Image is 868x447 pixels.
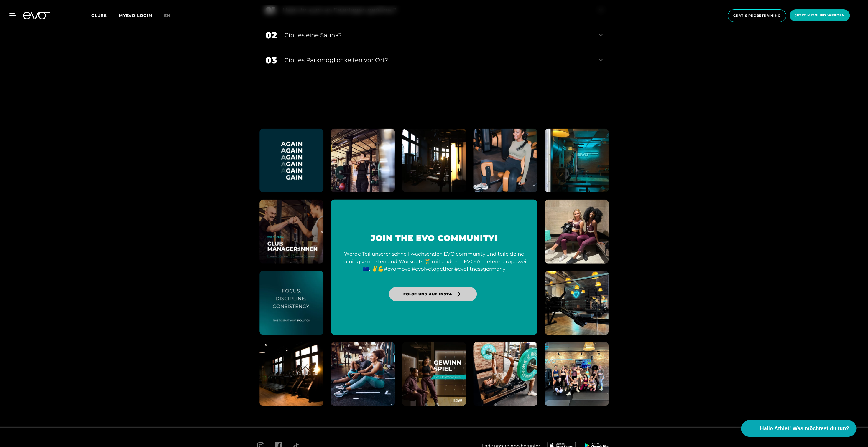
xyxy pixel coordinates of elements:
[473,129,537,193] img: evofitness instagram
[545,271,609,335] img: evofitness instagram
[265,54,277,67] div: 03
[402,129,466,193] img: evofitness instagram
[741,420,856,437] button: Hallo Athlet! Was möchtest du tun?
[91,13,107,18] span: Clubs
[795,13,844,18] span: Jetzt Mitglied werden
[338,233,530,243] h3: Join the EVO community!
[473,342,537,406] img: evofitness instagram
[403,292,452,297] span: Folge uns auf Insta
[733,13,780,18] span: Gratis Probetraining
[331,129,395,193] img: evofitness instagram
[91,13,119,18] a: Clubs
[164,12,177,19] a: en
[284,31,592,39] div: Gibt es eine Sauna?
[331,342,395,406] img: evofitness instagram
[545,342,609,406] img: evofitness instagram
[788,9,851,22] a: Jetzt Mitglied werden
[259,200,323,264] img: evofitness instagram
[338,250,530,273] div: Werde Teil unserer schnell wachsenden EVO community und teile deine Trainingseinheiten und Workou...
[545,129,609,193] img: evofitness instagram
[259,129,323,193] img: evofitness instagram
[545,200,609,264] img: evofitness instagram
[259,271,323,335] img: evofitness instagram
[726,9,788,22] a: Gratis Probetraining
[402,342,466,406] img: evofitness instagram
[265,29,277,42] div: 02
[164,13,170,18] span: en
[119,13,152,18] a: MYEVO LOGIN
[760,425,849,433] span: Hallo Athlet! Was möchtest du tun?
[389,287,476,301] a: Folge uns auf Insta
[259,342,323,406] img: evofitness instagram
[284,56,592,64] div: Gibt es Parkmöglichkeiten vor Ort?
